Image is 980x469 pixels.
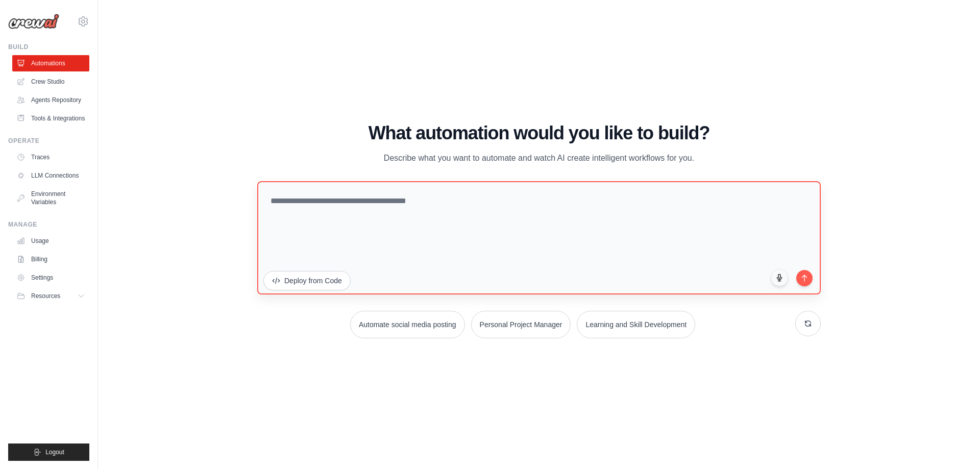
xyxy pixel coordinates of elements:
span: Logout [45,448,64,456]
button: Resources [12,288,89,304]
a: LLM Connections [12,167,89,184]
img: Logo [8,14,59,29]
a: Agents Repository [12,92,89,108]
div: Build [8,43,89,51]
div: Operate [8,137,89,145]
span: Resources [31,292,60,300]
a: Automations [12,55,89,71]
a: Usage [12,233,89,249]
a: Environment Variables [12,186,89,210]
p: Describe what you want to automate and watch AI create intelligent workflows for you. [367,152,710,165]
div: Manage [8,220,89,229]
button: Learning and Skill Development [577,311,695,338]
button: Automate social media posting [350,311,465,338]
iframe: Chat Widget [929,420,980,469]
a: Traces [12,149,89,165]
a: Tools & Integrations [12,110,89,127]
h1: What automation would you like to build? [257,123,821,143]
a: Crew Studio [12,73,89,90]
a: Billing [12,251,89,267]
button: Personal Project Manager [471,311,571,338]
a: Settings [12,269,89,286]
button: Logout [8,443,89,461]
button: Deploy from Code [263,271,351,290]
